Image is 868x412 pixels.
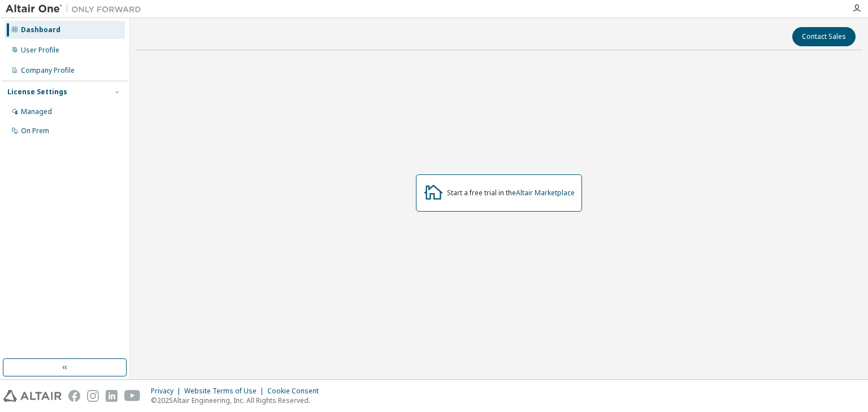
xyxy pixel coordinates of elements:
[184,387,267,396] div: Website Terms of Use
[151,396,325,405] p: © 2025 Altair Engineering, Inc. All Rights Reserved.
[792,27,856,46] button: Contact Sales
[151,387,184,396] div: Privacy
[106,390,118,402] img: linkedin.svg
[21,126,49,135] div: On Prem
[21,66,75,75] div: Company Profile
[21,107,52,116] div: Managed
[7,87,67,97] div: License Settings
[6,3,147,15] img: Altair One
[124,390,141,402] img: youtube.svg
[21,25,60,34] div: Dashboard
[267,387,325,396] div: Cookie Consent
[3,390,62,402] img: altair_logo.svg
[21,46,59,55] div: User Profile
[516,188,575,198] a: Altair Marketplace
[447,189,575,198] div: Start a free trial in the
[68,390,80,402] img: facebook.svg
[87,390,99,402] img: instagram.svg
